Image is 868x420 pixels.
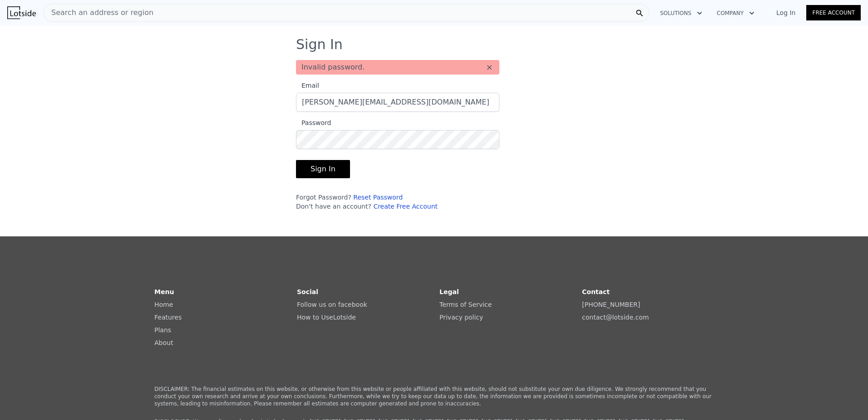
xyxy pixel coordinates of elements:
button: Solutions [653,5,710,21]
div: Forgot Password? Don't have an account? [296,193,499,211]
a: About [154,339,173,346]
a: Reset Password [353,194,403,201]
span: Search an address or region [44,7,153,18]
span: Password [296,119,331,126]
button: Sign In [296,160,350,178]
a: Plans [154,326,171,334]
a: How to UseLotside [297,314,356,321]
input: Email [296,93,499,112]
a: contact@lotside.com [582,314,649,321]
strong: Legal [439,288,459,295]
p: DISCLAIMER: The financial estimates on this website, or otherwise from this website or people aff... [154,385,714,407]
a: Log In [765,8,806,17]
span: Email [296,82,319,89]
a: Follow us on facebook [297,301,367,308]
a: Features [154,314,182,321]
button: Company [710,5,762,21]
h3: Sign In [296,36,572,53]
strong: Menu [154,288,174,295]
strong: Social [297,288,318,295]
strong: Contact [582,288,610,295]
a: Free Account [806,5,861,20]
button: × [485,63,494,72]
div: Invalid password. [296,60,499,75]
a: Home [154,301,173,308]
input: Password [296,130,499,149]
img: Lotside [7,6,36,19]
a: [PHONE_NUMBER] [582,301,640,308]
a: Create Free Account [373,203,438,210]
a: Terms of Service [439,301,492,308]
a: Privacy policy [439,314,483,321]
